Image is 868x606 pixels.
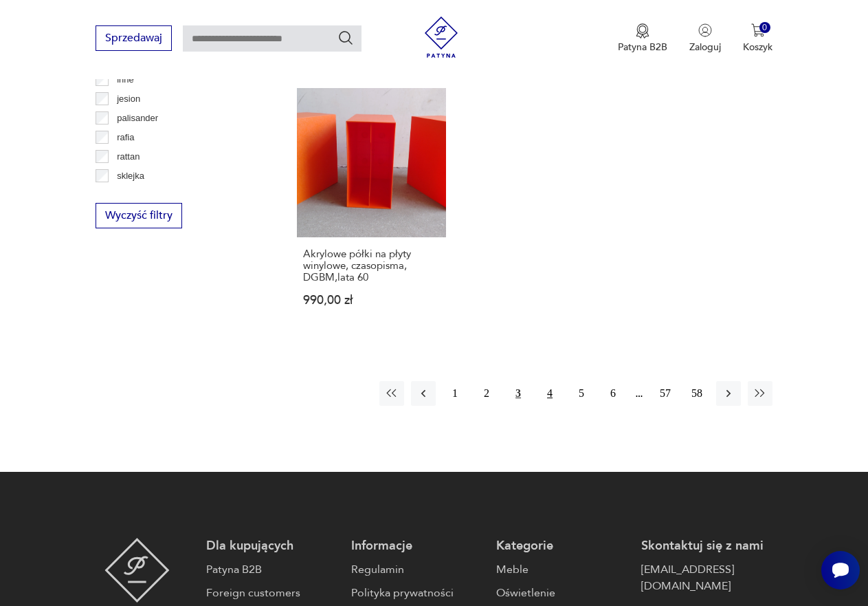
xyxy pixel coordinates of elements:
[496,561,627,578] a: Meble
[206,561,337,578] a: Patyna B2B
[421,17,462,58] img: Patyna - sklep z meblami i dekoracjami vintage
[537,381,562,406] button: 4
[601,381,625,406] button: 6
[297,88,446,333] a: Akrylowe półki na płyty winylowe, czasopisma, DGBM,lata 60Akrylowe półki na płyty winylowe, czaso...
[689,41,721,54] p: Zaloguj
[641,538,772,554] p: Skontaktuj się z nami
[303,248,440,283] h3: Akrylowe półki na płyty winylowe, czasopisma, DGBM,lata 60
[618,41,667,54] p: Patyna B2B
[653,381,678,406] button: 57
[474,381,499,406] button: 2
[117,169,144,184] p: sklejka
[636,23,649,39] img: Ikona medalu
[117,72,134,87] p: inne
[743,23,772,54] button: 0Koszyk
[618,23,667,54] a: Ikona medaluPatyna B2B
[117,188,134,203] p: teak
[117,91,140,107] p: jesion
[569,381,594,406] button: 5
[496,585,627,601] a: Oświetlenie
[96,203,182,228] button: Wyczyść filtry
[751,23,765,37] img: Ikona koszyka
[689,23,721,54] button: Zaloguj
[206,585,337,601] a: Foreign customers
[351,561,482,578] a: Regulamin
[641,561,772,594] a: [EMAIL_ADDRESS][DOMAIN_NAME]
[96,34,172,44] a: Sprzedawaj
[351,585,482,601] a: Polityka prywatności
[685,381,709,406] button: 58
[206,538,337,554] p: Dla kupujących
[303,294,440,306] p: 990,00 zł
[117,149,140,164] p: rattan
[104,538,170,603] img: Patyna - sklep z meblami i dekoracjami vintage
[743,41,772,54] p: Koszyk
[506,381,531,406] button: 3
[698,23,712,37] img: Ikonka użytkownika
[759,22,771,34] div: 0
[443,381,467,406] button: 1
[96,25,172,51] button: Sprzedawaj
[821,551,860,589] iframe: Smartsupp widget button
[496,538,627,554] p: Kategorie
[351,538,482,554] p: Informacje
[117,130,134,145] p: rafia
[618,23,667,54] button: Patyna B2B
[337,30,354,46] button: Szukaj
[117,111,158,126] p: palisander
